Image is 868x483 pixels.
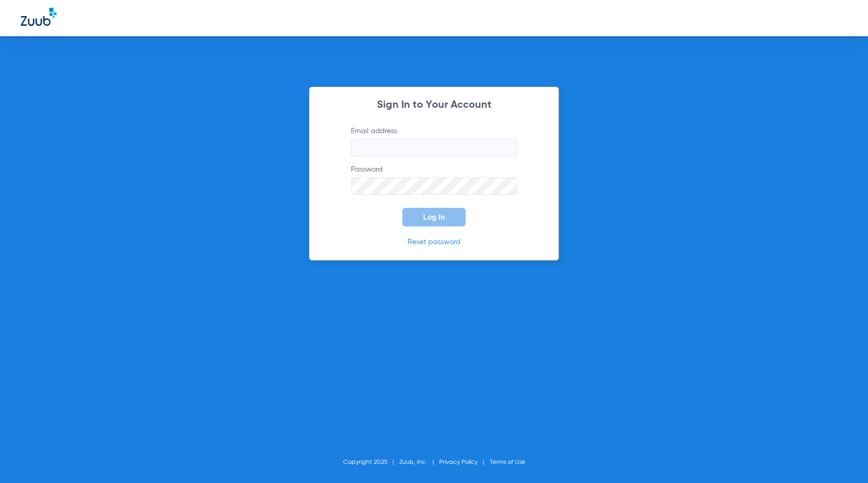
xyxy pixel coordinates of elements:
[816,433,868,483] iframe: Chat Widget
[408,238,460,246] a: Reset password
[351,164,517,195] label: Password
[402,208,466,226] button: Log In
[439,459,478,465] a: Privacy Policy
[351,139,517,157] input: Email address
[423,213,445,221] span: Log In
[335,100,533,110] h2: Sign In to Your Account
[343,457,399,467] li: Copyright 2025
[490,459,525,465] a: Terms of Use
[21,8,57,26] img: Zuub Logo
[399,457,439,467] li: Zuub, Inc.
[351,177,517,195] input: Password
[351,126,517,157] label: Email address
